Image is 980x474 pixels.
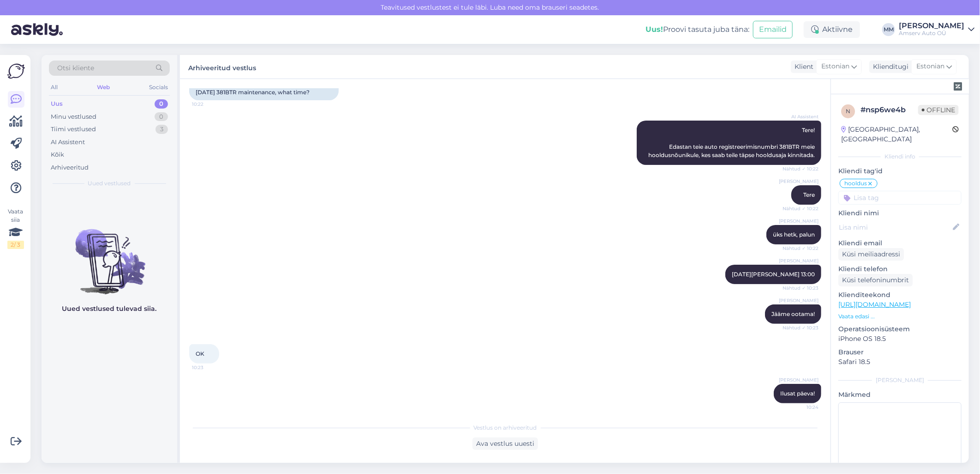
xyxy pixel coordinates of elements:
[7,207,24,249] div: Vaata siia
[732,271,815,278] span: [DATE][PERSON_NAME] 13:00
[918,105,959,115] span: Offline
[882,23,895,36] div: MM
[645,24,749,35] div: Proovi tasuta juba täna:
[803,191,815,198] span: Tere
[838,312,962,321] p: Vaata edasi ...
[784,113,819,120] span: AI Assistent
[838,390,962,400] p: Märkmed
[838,376,962,384] div: [PERSON_NAME]
[155,125,168,134] div: 3
[838,357,962,367] p: Safari 18.5
[838,208,962,218] p: Kliendi nimi
[645,25,663,34] b: Uus!
[192,101,227,108] span: 10:22
[838,347,962,357] p: Brauser
[783,285,819,292] span: Nähtud ✓ 10:23
[780,390,815,397] span: Ilusat päeva!
[838,300,911,309] a: [URL][DOMAIN_NAME]
[804,21,860,38] div: Aktiivne
[838,334,962,344] p: iPhone OS 18.5
[7,62,25,80] img: Askly Logo
[954,82,962,91] img: zendesk
[838,274,913,286] div: Küsi telefoninumbrit
[51,163,89,172] div: Arhiveeritud
[844,181,867,186] span: hooldus
[771,310,815,317] span: Jääme ootama!
[88,179,131,188] span: Uued vestlused
[838,248,904,261] div: Küsi meiliaadressi
[192,364,227,371] span: 10:23
[783,245,819,252] span: Nähtud ✓ 10:22
[155,99,168,109] div: 0
[57,63,94,73] span: Otsi kliente
[147,81,170,93] div: Socials
[783,165,819,172] span: Nähtud ✓ 10:22
[7,241,24,249] div: 2 / 3
[899,22,964,30] div: [PERSON_NAME]
[899,30,964,37] div: Amserv Auto OÜ
[51,138,85,147] div: AI Assistent
[838,324,962,334] p: Operatsioonisüsteem
[838,290,962,300] p: Klienditeekond
[95,81,112,93] div: Web
[860,104,918,115] div: # nsp6we4b
[779,178,819,185] span: [PERSON_NAME]
[196,350,204,357] span: OK
[51,150,64,159] div: Kõik
[189,85,339,100] div: [DATE] 381BTR maintenance, what time?
[841,125,952,144] div: [GEOGRAPHIC_DATA], [GEOGRAPHIC_DATA]
[773,231,815,238] span: üks hetk, palun
[821,61,849,72] span: Estonian
[839,222,951,232] input: Lisa nimi
[779,297,819,304] span: [PERSON_NAME]
[188,61,256,73] label: Arhiveeritud vestlus
[474,424,537,432] span: Vestlus on arhiveeritud
[869,62,908,72] div: Klienditugi
[783,324,819,331] span: Nähtud ✓ 10:23
[838,191,962,205] input: Lisa tag
[791,62,813,72] div: Klient
[49,81,60,93] div: All
[62,304,157,314] p: Uued vestlused tulevad siia.
[51,99,63,109] div: Uus
[779,377,819,383] span: [PERSON_NAME]
[846,108,850,115] span: n
[838,166,962,176] p: Kliendi tag'id
[753,21,793,38] button: Emailid
[51,125,96,134] div: Tiimi vestlused
[916,61,944,72] span: Estonian
[42,213,177,296] img: No chats
[838,152,962,161] div: Kliendi info
[784,404,819,411] span: 10:24
[779,257,819,264] span: [PERSON_NAME]
[155,112,168,122] div: 0
[51,112,96,122] div: Minu vestlused
[472,438,538,450] div: Ava vestlus uuesti
[838,238,962,248] p: Kliendi email
[838,264,962,274] p: Kliendi telefon
[783,205,819,212] span: Nähtud ✓ 10:22
[899,22,974,37] a: [PERSON_NAME]Amserv Auto OÜ
[779,218,819,225] span: [PERSON_NAME]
